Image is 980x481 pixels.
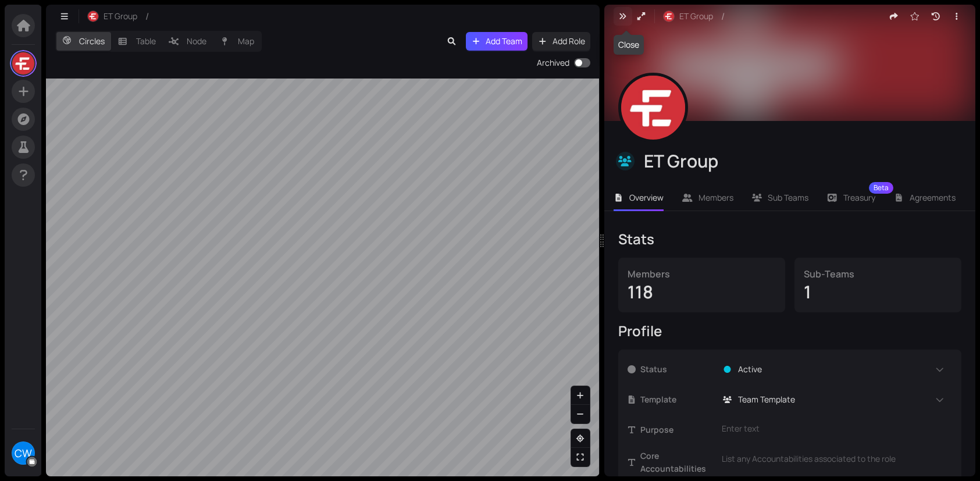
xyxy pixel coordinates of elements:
[722,422,945,435] div: Enter text
[532,32,590,51] button: Add Role
[699,192,733,203] span: Members
[910,192,956,203] span: Agreements
[621,76,685,140] img: sxiwkZVnJ8.jpeg
[553,35,585,48] span: Add Role
[618,322,961,340] div: Profile
[640,423,715,436] span: Purpose
[640,363,715,376] span: Status
[88,11,98,22] img: r-RjKx4yED.jpeg
[12,52,34,74] img: LsfHRQdbm8.jpeg
[768,192,808,203] span: Sub Teams
[629,192,664,203] span: Overview
[614,35,644,55] div: Close
[486,35,522,48] span: Add Team
[843,194,875,202] span: Treasury
[679,10,713,23] span: ET Group
[722,453,945,465] div: List any Accountabilities associated to the role
[628,267,776,281] div: Members
[537,56,569,69] div: Archived
[640,393,715,406] span: Template
[804,281,952,303] div: 1
[644,150,959,172] div: ET Group
[640,450,715,475] span: Core Accountabilities
[618,230,961,248] div: Stats
[869,182,893,194] sup: Beta
[657,7,719,26] button: ET Group
[738,363,762,376] span: Active
[664,11,674,22] img: r-RjKx4yED.jpeg
[104,10,137,23] span: ET Group
[804,267,952,281] div: Sub-Teams
[628,281,776,303] div: 118
[15,441,32,465] span: CW
[81,7,143,26] button: ET Group
[738,393,795,406] span: Team Template
[466,32,528,51] button: Add Team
